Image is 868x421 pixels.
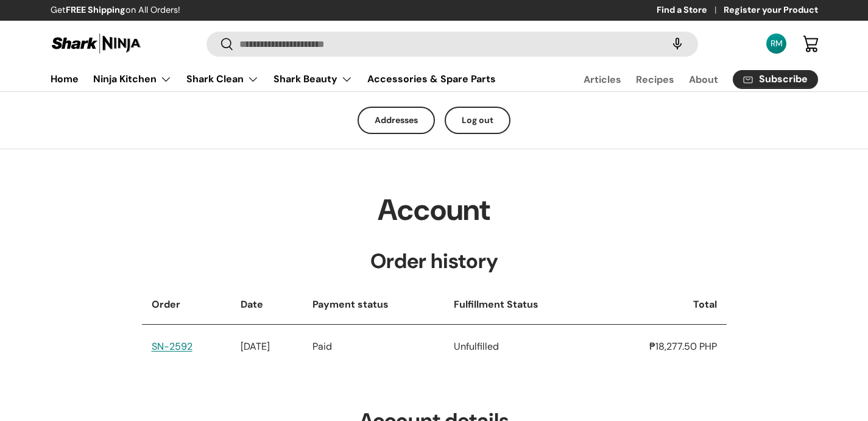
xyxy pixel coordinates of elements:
a: Home [51,67,79,91]
th: Payment status [303,285,444,325]
td: ₱18,277.50 PHP [598,325,726,369]
summary: Shark Clean [179,67,266,91]
a: Subscribe [733,70,818,89]
a: Log out [445,107,510,134]
h1: Account [142,192,727,228]
span: Subscribe [759,74,808,84]
a: Ninja Kitchen [93,67,172,91]
div: RM [770,37,783,50]
nav: Secondary [554,67,818,91]
td: Paid [303,325,444,369]
th: Total [598,285,726,325]
img: Shark Ninja Philippines [51,32,142,55]
h2: Order history [142,248,727,275]
a: Shark Clean [186,67,259,91]
summary: Ninja Kitchen [86,67,179,91]
speech-search-button: Search by voice [658,30,697,57]
a: About [689,68,718,91]
nav: Primary [51,67,496,91]
summary: Shark Beauty [266,67,360,91]
a: Accessories & Spare Parts [367,67,496,91]
a: RM [763,30,790,57]
a: Articles [584,68,621,91]
time: [DATE] [241,340,270,353]
a: Recipes [636,68,674,91]
p: Get on All Orders! [51,4,180,17]
td: Unfulfilled [444,325,598,369]
a: Register your Product [724,4,818,17]
th: Order [142,285,231,325]
a: SN-2592 [152,340,192,353]
a: Find a Store [657,4,724,17]
strong: FREE Shipping [66,4,125,15]
a: Shark Beauty [273,67,353,91]
a: Addresses [358,107,435,134]
th: Date [231,285,303,325]
th: Fulfillment Status [444,285,598,325]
